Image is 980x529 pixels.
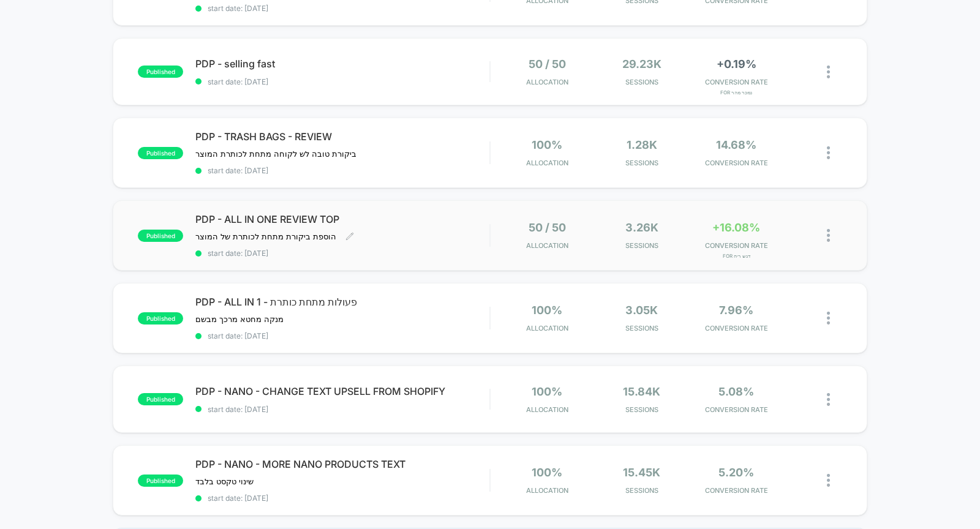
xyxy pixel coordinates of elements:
span: start date: [DATE] [195,166,489,175]
span: ביקורת טובה לש לקוחה מתחת לכותרת המוצר [195,149,356,159]
span: PDP - NANO - MORE NANO PRODUCTS TEXT [195,458,489,470]
span: published [138,230,183,242]
span: Allocation [526,324,568,332]
span: CONVERSION RATE [692,486,781,495]
span: PDP - ALL IN ONE REVIEW TOP [195,213,489,225]
span: Sessions [597,405,686,414]
span: CONVERSION RATE [692,78,781,86]
span: שינוי טקסט בלבד [195,476,254,486]
span: CONVERSION RATE [692,405,781,414]
span: 5.20% [718,466,754,479]
span: Allocation [526,78,568,86]
span: 100% [532,138,562,151]
span: Sessions [597,78,686,86]
span: 100% [532,466,562,479]
span: published [138,312,183,325]
span: +0.19% [717,58,756,70]
span: published [138,147,183,159]
span: for נמכר מהר [692,89,781,96]
img: close [827,146,830,159]
span: 29.23k [622,58,661,70]
span: +16.08% [712,221,760,234]
span: published [138,393,183,405]
span: 5.08% [718,385,754,398]
span: 50 / 50 [529,58,566,70]
span: for דגש ריח [692,253,781,259]
span: 1.28k [627,138,657,151]
span: CONVERSION RATE [692,159,781,167]
span: 3.26k [625,221,658,234]
img: close [827,474,830,487]
span: Sessions [597,241,686,250]
img: close [827,66,830,78]
span: Sessions [597,486,686,495]
span: PDP - selling fast [195,58,489,70]
span: start date: [DATE] [195,493,489,503]
img: close [827,312,830,325]
img: close [827,393,830,406]
span: CONVERSION RATE [692,241,781,250]
span: start date: [DATE] [195,249,489,258]
span: start date: [DATE] [195,4,489,13]
span: start date: [DATE] [195,77,489,86]
span: הוספת ביקורת מתחת לכותרת של המוצר [195,231,336,241]
span: PDP - ALL IN 1 - פעולות מתחת כותרת [195,296,489,308]
span: 50 / 50 [529,221,566,234]
span: published [138,66,183,78]
span: 14.68% [716,138,756,151]
span: published [138,475,183,487]
span: 7.96% [719,304,753,317]
span: start date: [DATE] [195,405,489,414]
span: 15.84k [623,385,660,398]
span: Allocation [526,486,568,495]
span: מנקה מחטא מרכך מבשם [195,314,284,324]
span: Allocation [526,159,568,167]
img: close [827,229,830,242]
span: Sessions [597,324,686,332]
span: PDP - NANO - CHANGE TEXT UPSELL FROM SHOPIFY [195,385,489,397]
span: CONVERSION RATE [692,324,781,332]
span: 3.05k [625,304,658,317]
span: Allocation [526,405,568,414]
span: start date: [DATE] [195,331,489,340]
span: Sessions [597,159,686,167]
span: 100% [532,304,562,317]
span: 100% [532,385,562,398]
span: PDP - TRASH BAGS - REVIEW [195,130,489,143]
span: 15.45k [623,466,660,479]
span: Allocation [526,241,568,250]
